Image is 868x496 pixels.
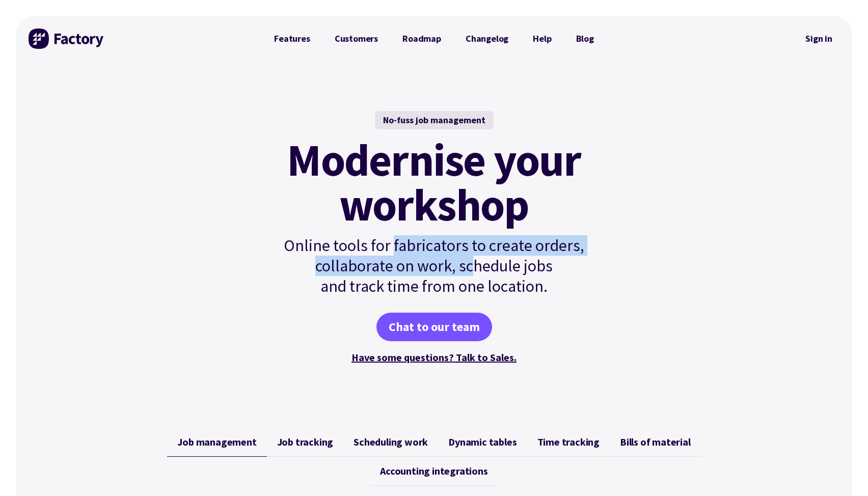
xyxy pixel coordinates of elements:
[287,137,581,227] mark: Modernise your workshop
[354,436,428,448] span: Scheduling work
[564,29,606,49] a: Blog
[390,29,453,49] a: Roadmap
[262,29,606,49] nav: Primary Navigation
[380,465,487,477] span: Accounting integrations
[351,351,517,364] a: Have some questions? Talk to Sales.
[521,29,563,49] a: Help
[453,29,521,49] a: Changelog
[817,447,868,496] iframe: Chat Widget
[537,436,600,448] span: Time tracking
[262,235,606,296] p: Online tools for fabricators to create orders, collaborate on work, schedule jobs and track time ...
[177,436,256,448] span: Job management
[262,29,322,49] a: Features
[798,27,839,50] nav: Secondary Navigation
[277,436,334,448] span: Job tracking
[798,27,839,50] a: Sign in
[322,29,390,49] a: Customers
[448,436,517,448] span: Dynamic tables
[29,29,105,49] img: Factory
[375,111,494,129] div: No-fuss job management
[620,436,691,448] span: Bills of material
[376,313,492,341] a: Chat to our team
